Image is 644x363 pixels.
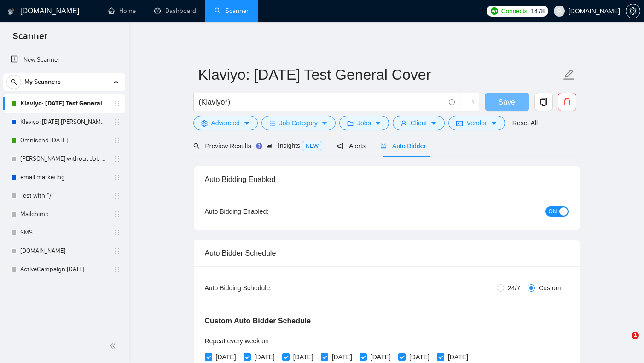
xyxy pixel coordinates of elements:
button: settingAdvancedcaret-down [193,116,258,130]
span: search [193,143,200,149]
span: caret-down [244,120,250,127]
a: dashboardDashboard [154,7,196,15]
span: holder [113,100,121,107]
span: loading [466,100,474,108]
span: holder [113,118,121,126]
li: My Scanners [3,73,125,279]
span: Vendor [466,118,487,128]
span: double-left [110,341,119,351]
a: Test with */" [20,187,108,205]
span: setting [201,120,208,127]
a: Mailchimp [20,205,108,223]
a: homeHome [108,7,136,15]
input: Scanner name... [198,63,561,86]
span: Connects: [501,6,529,16]
a: Klaviyo: [DATE] [PERSON_NAME] [MEDICAL_DATA] [20,113,108,131]
div: Auto Bidding Enabled [205,166,569,193]
button: barsJob Categorycaret-down [261,116,336,130]
span: setting [626,7,640,15]
span: robot [380,143,387,149]
span: notification [337,143,343,149]
button: setting [626,4,640,18]
button: copy [534,93,553,111]
span: holder [113,174,121,181]
a: Reset All [512,118,538,128]
a: Klaviyo: [DATE] Test General Cover [20,94,108,113]
div: Auto Bidding Enabled: [205,206,326,217]
button: folderJobscaret-down [339,116,389,130]
div: Auto Bidding Schedule: [205,283,326,293]
span: holder [113,155,121,163]
a: SMS [20,223,108,242]
h5: Custom Auto Bidder Schedule [205,316,311,327]
a: searchScanner [215,7,249,15]
span: Client [411,118,427,128]
span: Insights [266,142,322,149]
button: delete [558,93,576,111]
span: delete [558,98,576,106]
span: holder [113,266,121,273]
span: Auto Bidder [380,142,426,150]
span: Scanner [6,29,55,49]
span: bars [269,120,276,127]
span: caret-down [430,120,437,127]
span: [DATE] [444,352,472,362]
span: Job Category [279,118,318,128]
span: user [556,8,563,14]
a: email marketing [20,168,108,187]
button: search [6,75,21,89]
span: My Scanners [24,73,61,91]
span: holder [113,229,121,236]
li: New Scanner [3,51,125,69]
img: upwork-logo.png [491,7,498,15]
span: search [7,79,21,85]
span: user [400,120,407,127]
span: Preview Results [193,142,251,150]
span: edit [563,69,575,81]
a: [DOMAIN_NAME] [20,242,108,260]
span: Alerts [337,142,366,150]
iframe: Intercom live chat [613,332,635,354]
span: Advanced [211,118,240,128]
a: New Scanner [11,51,118,69]
span: [DATE] [406,352,433,362]
input: Search Freelance Jobs... [199,96,445,108]
a: ActiveCampaign [DATE] [20,260,108,279]
span: caret-down [321,120,328,127]
span: folder [347,120,354,127]
span: 1478 [531,6,545,16]
span: [DATE] [328,352,356,362]
a: [PERSON_NAME] without Job Category [20,150,108,168]
div: Auto Bidder Schedule [205,240,569,266]
span: holder [113,247,121,255]
span: holder [113,137,121,144]
span: [DATE] [367,352,395,362]
span: ON [549,206,557,217]
a: setting [626,7,640,15]
span: caret-down [491,120,497,127]
span: caret-down [375,120,381,127]
button: idcardVendorcaret-down [448,116,505,130]
span: NEW [302,141,322,151]
span: holder [113,211,121,218]
button: userClientcaret-down [393,116,445,130]
span: copy [535,98,552,106]
span: holder [113,192,121,199]
a: Omnisend [DATE] [20,131,108,150]
span: Jobs [357,118,371,128]
span: Custom [535,283,564,293]
span: [DATE] [290,352,317,362]
span: idcard [456,120,463,127]
button: Save [485,93,529,111]
div: Tooltip anchor [255,142,263,150]
span: info-circle [449,99,455,105]
img: logo [8,4,14,19]
span: [DATE] [251,352,278,362]
span: [DATE] [212,352,240,362]
span: Save [499,96,515,108]
span: 24/7 [504,283,524,293]
span: area-chart [266,142,273,149]
span: Repeat every week on [205,337,269,345]
span: 1 [632,332,639,339]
